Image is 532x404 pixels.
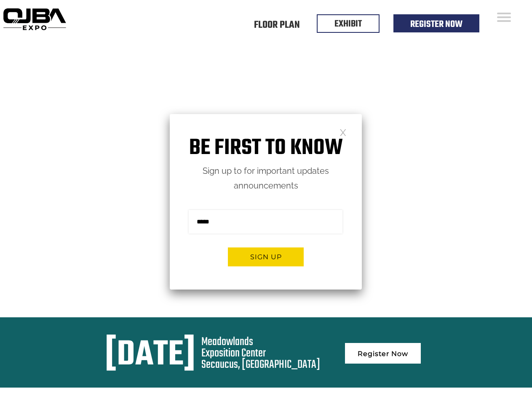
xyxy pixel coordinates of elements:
[340,128,347,136] a: Close
[345,343,421,364] a: Register Now
[170,135,362,162] h1: Be first to know
[201,336,320,370] div: Meadowlands Exposition Center Secaucus, [GEOGRAPHIC_DATA]
[170,164,362,193] p: Sign up to for important updates announcements
[410,17,462,32] a: Register Now
[228,247,304,266] button: Sign up
[334,17,362,31] a: EXHIBIT
[105,336,195,375] div: [DATE]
